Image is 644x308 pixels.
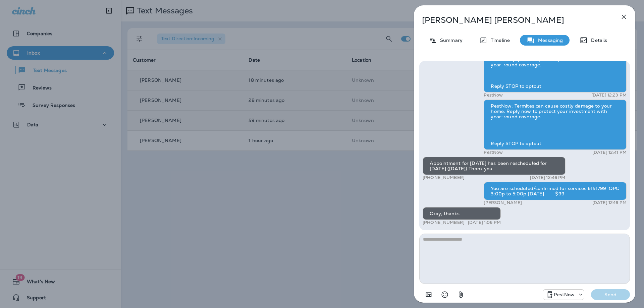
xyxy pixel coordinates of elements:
p: [DATE] 12:16 PM [592,200,627,205]
div: Appointment for [DATE] has been rescheduled for [DATE] ([DATE]) Thank you [423,157,566,175]
div: You are scheduled/confirmed for services 6151799 QPC 3:00p to 5:00p [DATE] $99 [484,182,627,200]
p: [PHONE_NUMBER] [423,220,465,225]
div: PestNow: Termites can cause costly damage to your home. Reply now to protect your investment with... [484,100,627,150]
p: PestNow [484,93,503,98]
p: [PERSON_NAME] [PERSON_NAME] [422,15,605,25]
p: Timeline [487,38,510,43]
p: PestNow [554,292,575,297]
p: [DATE] 1:06 PM [468,220,501,225]
p: Details [588,38,607,43]
button: Select an emoji [438,288,451,301]
p: Summary [437,38,463,43]
p: [DATE] 12:41 PM [592,150,627,155]
p: PestNow [484,150,503,155]
p: Messaging [535,38,563,43]
p: [DATE] 12:23 PM [591,93,627,98]
div: PestNow: Termites can cause costly damage to your home. Reply now to protect your investment with... [484,48,627,93]
div: Okay, thanks [423,207,501,220]
div: +1 (703) 691-5149 [543,291,584,299]
p: [PERSON_NAME] [484,200,522,205]
p: [DATE] 12:46 PM [530,175,565,180]
p: [PHONE_NUMBER] [423,175,465,180]
button: Add in a premade template [422,288,435,301]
